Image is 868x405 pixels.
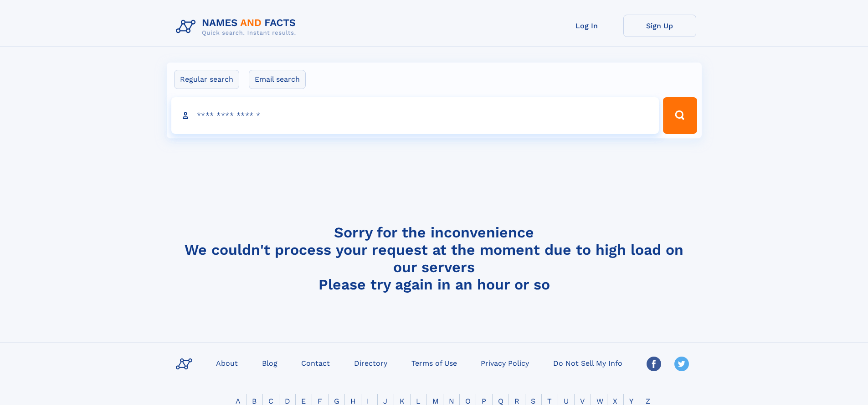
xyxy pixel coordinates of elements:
a: Contact [298,356,334,369]
a: Terms of Use [408,356,461,369]
img: Facebook [647,357,661,371]
button: Search Button [663,97,697,134]
a: About [212,356,241,369]
a: Blog [258,356,281,369]
input: search input [171,97,659,134]
label: Email search [249,70,306,89]
label: Regular search [174,70,239,89]
a: Sign Up [623,15,696,37]
a: Privacy Policy [477,356,533,369]
a: Directory [350,356,391,369]
h4: Sorry for the inconvenience We couldn't process your request at the moment due to high load on ou... [172,224,696,293]
img: Twitter [674,357,689,371]
a: Log In [550,15,623,37]
a: Do Not Sell My Info [550,356,626,369]
img: Logo Names and Facts [172,15,303,39]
